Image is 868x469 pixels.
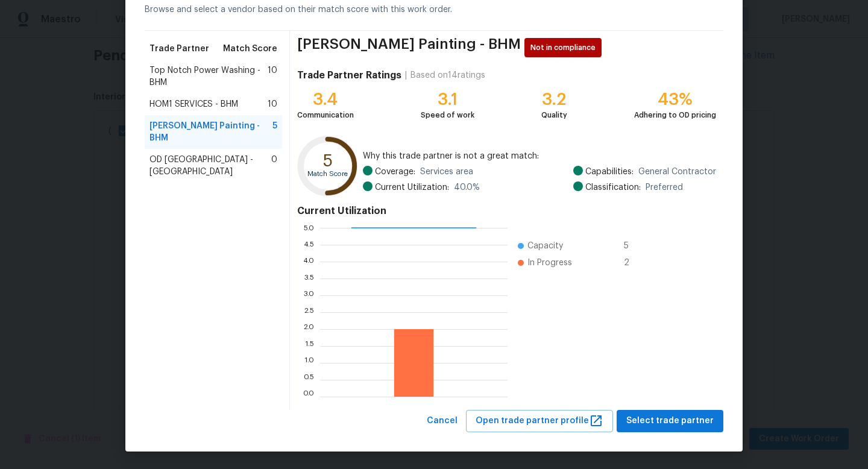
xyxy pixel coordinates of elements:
[149,65,268,89] span: Top Notch Power Washing - BHM
[585,181,641,194] span: Classification:
[297,109,354,121] div: Communication
[271,154,277,178] span: 0
[303,292,314,299] text: 3.0
[303,376,314,383] text: 0.5
[297,205,716,217] h4: Current Utilization
[149,120,272,144] span: [PERSON_NAME] Painting - BHM
[305,342,314,350] text: 1.5
[527,240,563,252] span: Capacity
[297,69,401,81] h4: Trade Partner Ratings
[527,257,572,269] span: In Progress
[268,65,277,89] span: 10
[422,410,462,432] button: Cancel
[149,43,209,55] span: Trade Partner
[617,410,723,432] button: Select trade partner
[420,166,473,178] span: Services area
[303,326,314,333] text: 2.0
[304,309,314,316] text: 2.5
[401,69,410,81] div: |
[307,171,348,177] text: Match Score
[149,98,238,110] span: HOM1 SERVICES - BHM
[303,258,314,265] text: 4.0
[304,275,314,282] text: 3.5
[585,166,634,178] span: Capabilities:
[634,93,716,105] div: 43%
[375,181,449,194] span: Current Utilization:
[541,93,567,105] div: 3.2
[297,38,521,57] span: [PERSON_NAME] Painting - BHM
[223,43,277,55] span: Match Score
[421,93,474,105] div: 3.1
[466,410,613,432] button: Open trade partner profile
[303,241,314,248] text: 4.5
[297,93,354,105] div: 3.4
[421,109,474,121] div: Speed of work
[410,69,485,81] div: Based on 14 ratings
[626,414,714,429] span: Select trade partner
[303,393,314,400] text: 0.0
[363,150,716,162] span: Why this trade partner is not a great match:
[303,224,314,231] text: 5.0
[454,181,480,194] span: 40.0 %
[530,42,600,54] span: Not in compliance
[272,120,277,144] span: 5
[375,166,415,178] span: Coverage:
[427,414,458,429] span: Cancel
[476,414,603,429] span: Open trade partner profile
[541,109,567,121] div: Quality
[624,257,643,269] span: 2
[304,359,314,367] text: 1.0
[634,109,716,121] div: Adhering to OD pricing
[646,181,683,194] span: Preferred
[268,98,277,110] span: 10
[323,153,333,169] text: 5
[638,166,716,178] span: General Contractor
[149,154,271,178] span: OD [GEOGRAPHIC_DATA] - [GEOGRAPHIC_DATA]
[624,240,643,252] span: 5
